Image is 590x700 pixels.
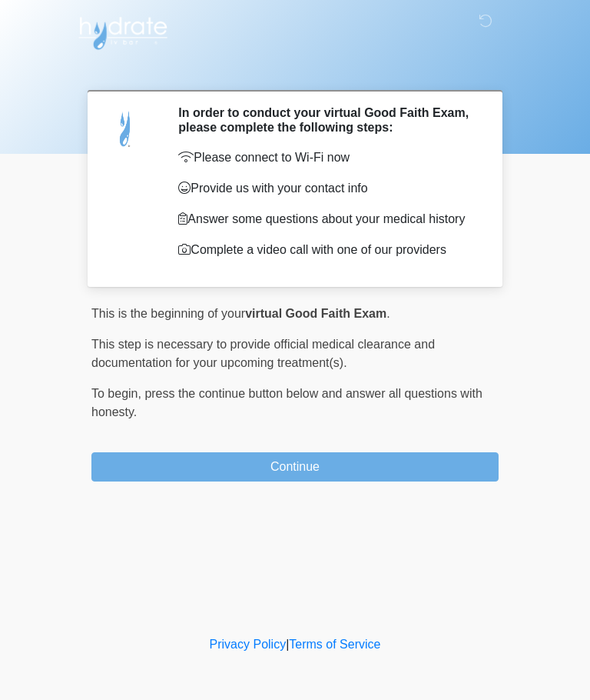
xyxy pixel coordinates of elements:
[91,387,144,400] span: To begin,
[178,105,476,135] h2: In order to conduct your virtual Good Faith Exam, please complete the following steps:
[178,179,476,198] p: Provide us with your contact info
[386,307,389,320] span: .
[245,307,386,320] strong: virtual Good Faith Exam
[91,452,499,482] button: Continue
[286,638,289,651] a: |
[91,338,435,369] span: This step is necessary to provide official medical clearance and documentation for your upcoming ...
[289,638,380,651] a: Terms of Service
[91,387,482,418] span: press the continue button below and answer all questions with honesty.
[80,55,510,84] h1: ‎ ‎ ‎ ‎
[178,241,476,259] p: Complete a video call with one of our providers
[76,12,170,51] img: Hydrate IV Bar - Arcadia Logo
[178,148,476,167] p: Please connect to Wi-Fi now
[210,638,287,651] a: Privacy Policy
[91,307,245,320] span: This is the beginning of your
[178,210,476,228] p: Answer some questions about your medical history
[103,105,149,152] img: Agent Avatar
